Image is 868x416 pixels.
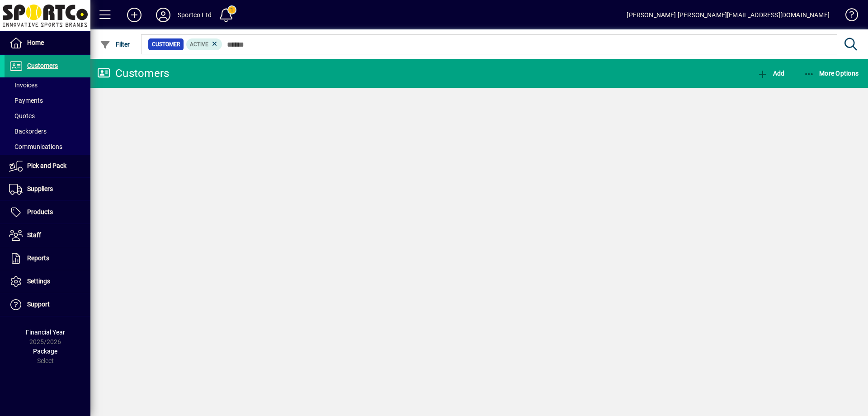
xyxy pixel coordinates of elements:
[5,124,90,139] a: Backorders
[5,178,90,201] a: Suppliers
[9,112,35,120] span: Quotes
[120,7,149,23] button: Add
[5,93,90,108] a: Payments
[33,348,57,355] span: Package
[26,329,65,336] span: Financial Year
[100,41,130,48] span: Filter
[186,38,222,50] mat-chip: Activation Status: Active
[5,201,90,224] a: Products
[27,231,41,239] span: Staff
[27,62,58,69] span: Customers
[802,65,861,81] button: More Options
[97,66,169,81] div: Customers
[757,70,784,77] span: Add
[9,97,43,104] span: Payments
[5,155,90,177] a: Pick and Pack
[9,81,38,89] span: Invoices
[5,247,90,270] a: Reports
[27,208,53,215] span: Products
[149,7,178,23] button: Profile
[755,65,787,81] button: Add
[27,301,50,308] span: Support
[804,70,859,77] span: More Options
[839,2,857,31] a: Knowledge Base
[27,39,44,46] span: Home
[98,36,132,53] button: Filter
[27,277,50,285] span: Settings
[5,224,90,247] a: Staff
[178,8,212,22] div: Sportco Ltd
[27,254,49,262] span: Reports
[152,40,180,49] span: Customer
[27,162,66,169] span: Pick and Pack
[5,270,90,293] a: Settings
[27,185,53,192] span: Suppliers
[5,293,90,316] a: Support
[5,77,90,93] a: Invoices
[9,143,62,150] span: Communications
[5,32,90,54] a: Home
[190,41,208,48] span: Active
[5,108,90,124] a: Quotes
[5,139,90,154] a: Communications
[9,128,47,135] span: Backorders
[627,8,830,22] div: [PERSON_NAME] [PERSON_NAME][EMAIL_ADDRESS][DOMAIN_NAME]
